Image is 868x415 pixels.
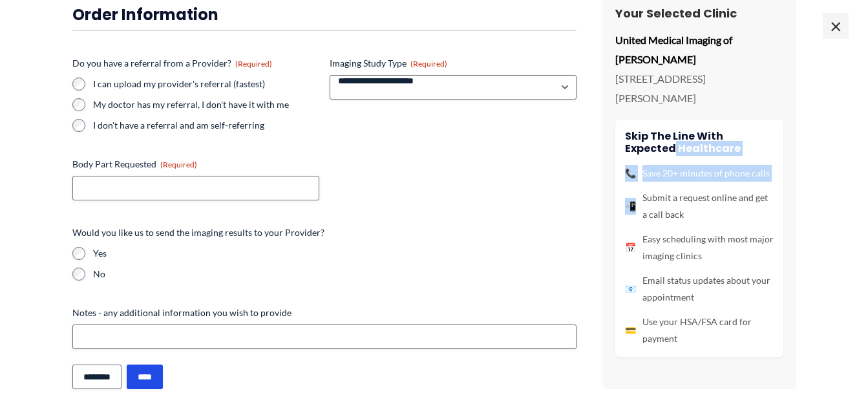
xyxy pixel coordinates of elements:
label: No [93,268,577,281]
li: Email status updates about your appointment [625,272,774,306]
span: (Required) [235,59,272,69]
label: Body Part Requested [72,158,319,171]
span: 💳 [625,322,636,339]
li: Submit a request online and get a call back [625,189,774,223]
h4: Skip the line with Expected Healthcare [625,130,774,154]
label: Notes - any additional information you wish to provide [72,306,577,319]
h3: Your Selected Clinic [615,6,783,21]
label: My doctor has my referral, I don't have it with me [93,98,319,111]
label: I can upload my provider's referral (fastest) [93,78,319,90]
li: Save 20+ minutes of phone calls [625,165,774,182]
legend: Do you have a referral from a Provider? [72,57,272,70]
span: 📲 [625,198,636,215]
label: I don't have a referral and am self-referring [93,119,319,132]
li: Easy scheduling with most major imaging clinics [625,231,774,264]
span: × [823,13,849,39]
span: (Required) [160,160,197,169]
span: 📅 [625,239,636,256]
li: Use your HSA/FSA card for payment [625,314,774,347]
legend: Would you like us to send the imaging results to your Provider? [72,226,324,239]
span: 📞 [625,165,636,182]
span: 📧 [625,281,636,297]
p: [STREET_ADDRESS][PERSON_NAME] [615,69,783,107]
h3: Order Information [72,5,577,25]
label: Imaging Study Type [330,57,577,70]
label: Yes [93,247,577,260]
p: United Medical Imaging of [PERSON_NAME] [615,31,783,69]
span: (Required) [410,59,447,69]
